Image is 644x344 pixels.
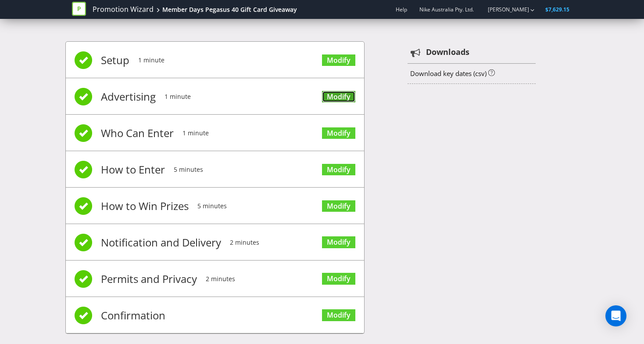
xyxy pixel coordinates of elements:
[165,79,191,114] span: 1 minute
[545,6,569,13] span: $7,629.15
[162,5,297,14] div: Member Days Pegasus 40 Gift Card Giveaway
[230,225,259,260] span: 2 minutes
[322,309,355,321] a: Modify
[322,54,355,66] a: Modify
[322,91,355,103] a: Modify
[93,4,154,14] a: Promotion Wizard
[101,188,189,224] span: How to Win Prizes
[101,152,165,187] span: How to Enter
[101,116,174,151] span: Who Can Enter
[411,48,421,58] tspan: 
[605,305,626,326] div: Open Intercom Messenger
[479,6,529,13] a: [PERSON_NAME]
[206,261,235,297] span: 2 minutes
[322,127,355,139] a: Modify
[322,273,355,285] a: Modify
[396,6,407,13] a: Help
[322,236,355,248] a: Modify
[410,69,487,78] a: Download key dates (csv)
[138,43,165,78] span: 1 minute
[426,47,469,58] strong: Downloads
[101,43,129,78] span: Setup
[197,188,227,224] span: 5 minutes
[419,6,474,13] span: Nike Australia Pty. Ltd.
[101,298,165,333] span: Confirmation
[101,261,197,297] span: Permits and Privacy
[322,164,355,176] a: Modify
[322,200,355,212] a: Modify
[101,225,221,260] span: Notification and Delivery
[174,152,203,187] span: 5 minutes
[182,116,209,151] span: 1 minute
[101,79,156,114] span: Advertising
